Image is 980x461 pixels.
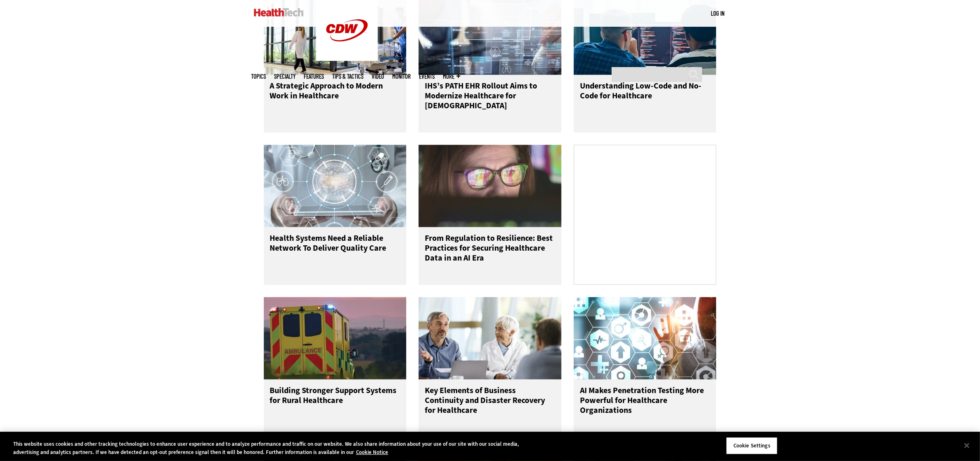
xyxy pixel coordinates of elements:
[419,145,561,285] a: woman wearing glasses looking at healthcare data on screen From Regulation to Resilience: Best Pr...
[264,145,407,285] a: Healthcare networking Health Systems Need a Reliable Network To Deliver Quality Care
[264,297,407,437] a: ambulance driving down country road at sunset Building Stronger Support Systems for Rural Healthcare
[419,73,435,79] a: Events
[393,73,411,79] a: MonITor
[711,9,725,17] a: Log in
[316,54,378,63] a: CDW
[264,297,407,380] img: ambulance driving down country road at sunset
[583,163,707,265] iframe: advertisement
[270,233,400,266] h3: Health Systems Need a Reliable Network To Deliver Quality Care
[419,297,561,437] a: incident response team discusses around a table Key Elements of Business Continuity and Disaster ...
[275,73,296,79] span: Specialty
[254,8,304,16] img: Home
[372,73,384,79] a: Video
[419,297,561,380] img: incident response team discusses around a table
[419,145,561,227] img: woman wearing glasses looking at healthcare data on screen
[443,73,461,79] span: More
[425,81,555,114] h3: IHS’s PATH EHR Rollout Aims to Modernize Healthcare for [DEMOGRAPHIC_DATA]
[580,81,710,114] h3: Understanding Low-Code and No-Code for Healthcare
[13,440,539,456] div: This website uses cookies and other tracking technologies to enhance user experience and to analy...
[726,437,777,454] button: Cookie Settings
[958,436,976,454] button: Close
[270,386,400,419] h3: Building Stronger Support Systems for Rural Healthcare
[580,386,710,419] h3: AI Makes Penetration Testing More Powerful for Healthcare Organizations
[356,449,388,456] a: More information about your privacy
[425,386,555,419] h3: Key Elements of Business Continuity and Disaster Recovery for Healthcare
[333,73,364,79] a: Tips & Tactics
[574,297,717,380] img: Healthcare and hacking concept
[711,9,725,18] div: User menu
[264,145,407,227] img: Healthcare networking
[574,297,717,437] a: Healthcare and hacking concept AI Makes Penetration Testing More Powerful for Healthcare Organiza...
[425,233,555,266] h3: From Regulation to Resilience: Best Practices for Securing Healthcare Data in an AI Era
[270,81,400,114] h3: A Strategic Approach to Modern Work in Healthcare
[304,73,324,79] a: Features
[251,73,266,79] span: Topics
